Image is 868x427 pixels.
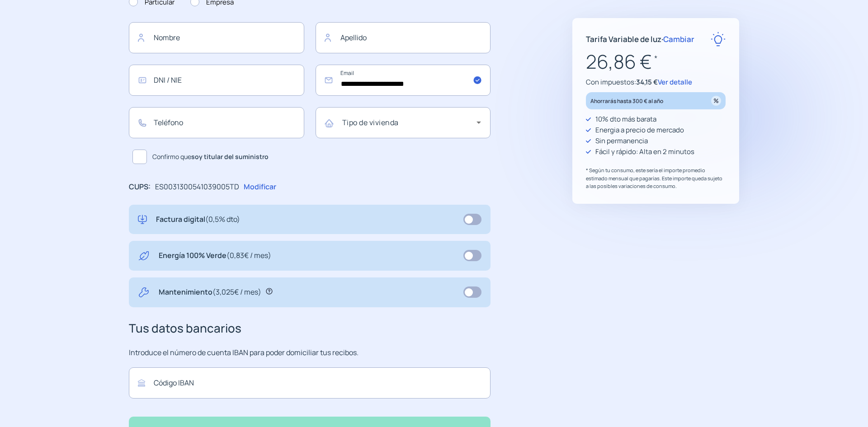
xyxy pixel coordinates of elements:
[129,347,491,359] p: Introduce el número de cuenta IBAN para poder domiciliar tus recibos.
[159,286,261,298] p: Mantenimiento
[226,250,271,260] span: (0,83€ / mes)
[156,214,240,225] p: Factura digital
[595,125,684,136] p: Energia a precio de mercado
[711,32,726,47] img: rate-E.svg
[586,47,726,77] p: 26,86 €
[595,114,656,125] p: 10% dto más barata
[129,319,491,338] h3: Tus datos bancarios
[138,286,150,298] img: tool.svg
[138,250,150,262] img: energy-green.svg
[244,181,276,193] p: Modificar
[138,214,147,225] img: digital-invoice.svg
[586,77,726,88] p: Con impuestos:
[159,250,271,262] p: Energía 100% Verde
[129,181,151,193] p: CUPS:
[586,33,694,45] p: Tarifa Variable de luz ·
[595,146,694,157] p: Fácil y rápido: Alta en 2 minutos
[205,214,240,224] span: (0,5% dto)
[636,77,658,87] span: 34,15 €
[586,166,726,190] p: * Según tu consumo, este sería el importe promedio estimado mensual que pagarías. Este importe qu...
[595,136,648,146] p: Sin permanencia
[590,96,663,106] p: Ahorrarás hasta 300 € al año
[152,152,269,162] span: Confirmo que
[155,181,239,193] p: ES0031300541039005TD
[212,287,261,297] span: (3,025€ / mes)
[342,117,399,127] mat-label: Tipo de vivienda
[663,34,694,44] span: Cambiar
[658,77,692,87] span: Ver detalle
[711,96,721,106] img: percentage_icon.svg
[191,152,269,161] b: soy titular del suministro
